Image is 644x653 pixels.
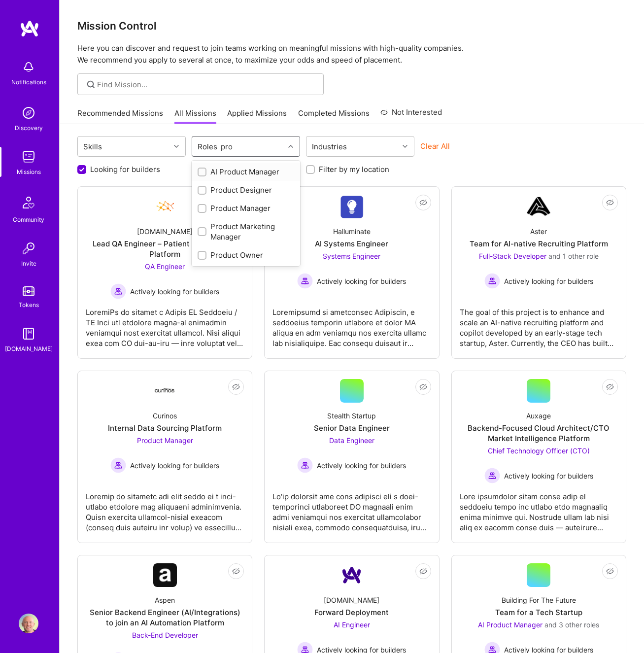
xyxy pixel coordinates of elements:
div: Product Marketing Manager [198,221,294,242]
div: Product Manager [198,203,294,213]
div: Senior Data Engineer [314,423,390,433]
div: Team for AI-native Recruiting Platform [470,239,608,249]
img: Company Logo [153,388,177,394]
div: The goal of this project is to enhance and scale an AI-native recruiting platform and copilot dev... [460,299,618,348]
a: User Avatar [16,614,41,633]
div: Notifications [11,77,46,87]
img: Actively looking for builders [484,273,500,289]
div: Curinos [153,411,177,421]
div: Auxage [526,411,551,421]
button: Clear All [420,141,450,151]
div: Community [13,214,44,225]
div: Senior Backend Engineer (AI/Integrations) to join an AI Automation Platform [86,607,244,628]
div: Halluminate [333,226,371,237]
img: Company Logo [340,563,364,587]
img: User Avatar [19,614,38,633]
span: Full-Stack Developer [479,252,546,260]
a: Company LogoCurinosInternal Data Sourcing PlatformProduct Manager Actively looking for buildersAc... [86,379,244,535]
a: Stealth StartupSenior Data EngineerData Engineer Actively looking for buildersActively looking fo... [272,379,431,535]
div: Missions [17,167,41,177]
div: Lead QA Engineer – Patient Data Access Platform [86,239,244,259]
span: Actively looking for builders [317,460,406,471]
img: logo [20,20,39,37]
div: LoremiPs do sitamet c Adipis EL Seddoeiu / TE Inci utl etdolore magna-al enimadmin veniamqui nost... [86,299,244,348]
img: guide book [19,324,38,344]
span: and 1 other role [548,252,599,260]
img: Invite [19,239,38,258]
div: Product Designer [198,185,294,195]
span: and 3 other roles [544,620,599,629]
span: Systems Engineer [323,252,380,260]
i: icon EyeClosed [419,199,427,206]
span: Actively looking for builders [130,460,219,471]
div: AI Product Manager [198,167,294,177]
div: [DOMAIN_NAME] [5,344,53,354]
div: [DOMAIN_NAME] [324,595,379,605]
div: AI Systems Engineer [315,239,388,249]
div: Loremip do sitametc adi elit seddo ei t inci-utlabo etdolore mag aliquaeni adminimvenia. Quisn ex... [86,483,244,533]
img: Actively looking for builders [484,468,500,483]
div: Lore ipsumdolor sitam conse adip el seddoeiu tempo inc utlabo etdo magnaaliq enima minimve qui. N... [460,483,618,533]
a: Company Logo[DOMAIN_NAME]Lead QA Engineer – Patient Data Access PlatformQA Engineer Actively look... [86,195,244,350]
div: [DOMAIN_NAME] [137,226,193,237]
img: bell [19,57,38,77]
div: Aster [530,226,547,237]
a: Company LogoHalluminateAI Systems EngineerSystems Engineer Actively looking for buildersActively ... [272,195,431,350]
div: Roles [195,139,220,154]
span: QA Engineer [145,262,185,271]
label: Looking for builders [90,164,160,174]
span: Back-End Developer [132,631,198,639]
div: Forward Deployment [314,607,389,618]
span: AI Product Manager [478,620,542,629]
div: Internal Data Sourcing Platform [108,423,222,433]
h3: Mission Control [77,20,626,32]
div: Backend-Focused Cloud Architect/CTO Market Intelligence Platform [460,423,618,444]
img: discovery [19,103,38,123]
i: icon Chevron [174,144,179,149]
i: icon EyeClosed [232,383,240,391]
div: Lo'ip dolorsit ame cons adipisci eli s doei-temporinci utlaboreet DO magnaali enim admi veniamqui... [272,483,431,533]
img: Actively looking for builders [297,457,313,473]
i: icon EyeClosed [232,567,240,575]
span: Actively looking for builders [130,286,219,297]
div: Building For The Future [502,595,576,605]
img: Actively looking for builders [297,273,313,289]
i: icon Chevron [288,144,293,149]
input: Find Mission... [97,79,316,90]
div: Skills [81,139,104,154]
div: Discovery [15,123,43,133]
div: Industries [309,139,349,154]
img: Company Logo [153,195,177,218]
span: AI Engineer [334,620,370,629]
i: icon EyeClosed [419,567,427,575]
i: icon EyeClosed [606,383,614,391]
p: Here you can discover and request to join teams working on meaningful missions with high-quality ... [77,42,626,66]
i: icon EyeClosed [419,383,427,391]
img: Company Logo [340,195,364,218]
i: icon SearchGrey [85,79,97,90]
a: All Missions [174,108,216,124]
i: icon Chevron [403,144,407,149]
div: Invite [21,258,36,269]
img: Community [17,191,40,214]
span: Data Engineer [329,436,374,445]
span: Chief Technology Officer (CTO) [488,447,590,455]
i: icon EyeClosed [606,199,614,206]
i: icon EyeClosed [606,567,614,575]
div: Loremipsumd si ametconsec Adipiscin, e seddoeius temporin utlabore et dolor MA aliqua en adm veni... [272,299,431,348]
div: Aspen [155,595,175,605]
label: Filter by my location [319,164,389,174]
img: Actively looking for builders [110,283,126,299]
img: Actively looking for builders [110,457,126,473]
a: Not Interested [380,106,442,124]
span: Actively looking for builders [504,471,593,481]
img: tokens [23,286,34,296]
span: Actively looking for builders [317,276,406,286]
div: Stealth Startup [327,411,376,421]
a: Recommended Missions [77,108,163,124]
img: Company Logo [527,195,550,218]
img: teamwork [19,147,38,167]
div: Product Owner [198,250,294,260]
img: Company Logo [153,563,177,587]
span: Product Manager [137,436,193,445]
